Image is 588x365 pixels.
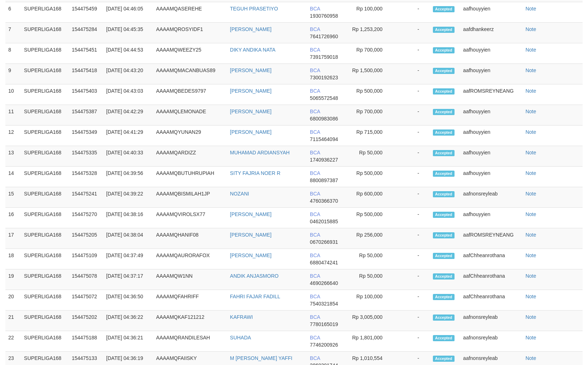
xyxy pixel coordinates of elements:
[230,335,251,340] a: SUHADA
[460,146,523,167] td: aafhouyyien
[69,228,103,249] td: 154475205
[526,6,536,12] a: Note
[526,150,536,155] a: Note
[310,211,320,217] span: BCA
[153,331,227,352] td: AAAAMQRANDILESAH
[460,64,523,84] td: aafhouyyien
[230,26,272,32] a: [PERSON_NAME]
[310,273,320,279] span: BCA
[21,187,69,208] td: SUPERLIGA168
[69,187,103,208] td: 154475241
[347,290,393,311] td: Rp 100,000
[5,126,21,146] td: 12
[230,109,272,114] a: [PERSON_NAME]
[69,84,103,105] td: 154475403
[103,249,153,269] td: [DATE] 04:37:49
[460,311,523,331] td: aafnonsreyleab
[230,355,293,361] a: M [PERSON_NAME] YAFFI
[347,126,393,146] td: Rp 715,000
[21,228,69,249] td: SUPERLIGA168
[5,64,21,84] td: 9
[393,269,430,290] td: -
[393,105,430,126] td: -
[5,331,21,352] td: 22
[460,228,523,249] td: aafROMSREYNEANG
[230,88,272,94] a: [PERSON_NAME]
[460,269,523,290] td: aafChheanrothana
[230,314,253,320] a: KAFRAWI
[153,146,227,167] td: AAAAMQARDIZZ
[103,146,153,167] td: [DATE] 04:40:33
[460,187,523,208] td: aafnonsreyleab
[69,269,103,290] td: 154475078
[526,355,536,361] a: Note
[460,290,523,311] td: aafChheanrothana
[460,331,523,352] td: aafnonsreyleab
[103,105,153,126] td: [DATE] 04:42:29
[526,232,536,238] a: Note
[393,228,430,249] td: -
[310,232,320,238] span: BCA
[69,311,103,331] td: 154475202
[5,208,21,228] td: 16
[526,314,536,320] a: Note
[310,136,338,142] span: 7115464094
[526,47,536,53] a: Note
[347,228,393,249] td: Rp 256,000
[310,239,338,245] span: 0670266931
[433,315,455,321] span: Accepted
[310,260,338,265] span: 6880474241
[69,43,103,64] td: 154475451
[393,23,430,43] td: -
[69,331,103,352] td: 154475188
[433,27,455,33] span: Accepted
[21,64,69,84] td: SUPERLIGA168
[347,167,393,187] td: Rp 500,000
[69,126,103,146] td: 154475349
[21,331,69,352] td: SUPERLIGA168
[347,146,393,167] td: Rp 50,000
[103,269,153,290] td: [DATE] 04:37:17
[230,273,279,279] a: ANDIK ANJASMORO
[310,355,320,361] span: BCA
[310,301,338,307] span: 7540321854
[310,198,338,204] span: 4760366370
[5,290,21,311] td: 20
[153,2,227,23] td: AAAAMQASEREHE
[393,208,430,228] td: -
[230,6,278,12] a: TEGUH PRASETIYO
[393,146,430,167] td: -
[21,23,69,43] td: SUPERLIGA168
[230,129,272,135] a: [PERSON_NAME]
[103,64,153,84] td: [DATE] 04:43:20
[347,331,393,352] td: Rp 1,801,000
[310,129,320,135] span: BCA
[103,2,153,23] td: [DATE] 04:46:05
[103,228,153,249] td: [DATE] 04:38:04
[5,228,21,249] td: 17
[21,84,69,105] td: SUPERLIGA168
[393,167,430,187] td: -
[433,356,455,362] span: Accepted
[5,269,21,290] td: 19
[347,249,393,269] td: Rp 50,000
[393,187,430,208] td: -
[5,187,21,208] td: 15
[310,314,320,320] span: BCA
[310,47,320,53] span: BCA
[347,2,393,23] td: Rp 100,000
[526,170,536,176] a: Note
[310,54,338,60] span: 7391759018
[433,232,455,238] span: Accepted
[460,23,523,43] td: aafdhankeerz
[21,290,69,311] td: SUPERLIGA168
[393,290,430,311] td: -
[526,191,536,197] a: Note
[21,311,69,331] td: SUPERLIGA168
[153,167,227,187] td: AAAAMQBUTUHRUPIAH
[69,290,103,311] td: 154475072
[347,208,393,228] td: Rp 500,000
[69,105,103,126] td: 154475387
[347,311,393,331] td: Rp 3,005,000
[69,23,103,43] td: 154475284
